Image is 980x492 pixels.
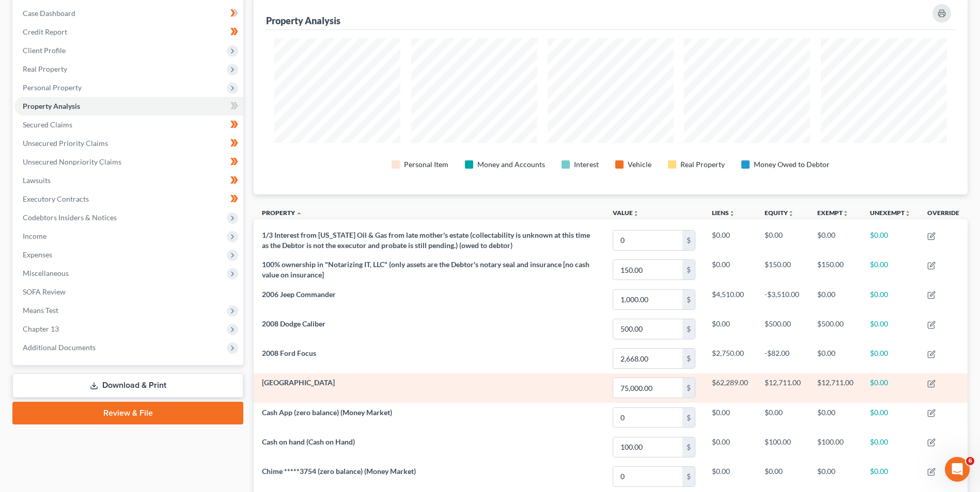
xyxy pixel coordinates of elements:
td: $0.00 [862,373,919,403]
i: unfold_more [633,210,639,217]
div: Property Analysis [266,14,340,27]
span: 2006 Jeep Commander [262,290,336,299]
td: $0.00 [756,462,809,491]
td: $4,510.00 [704,285,756,314]
td: $150.00 [756,255,809,285]
a: Review & File [12,402,243,424]
td: $12,711.00 [756,373,809,403]
span: Lawsuits [23,176,51,185]
iframe: Intercom live chat [945,457,970,482]
span: [GEOGRAPHIC_DATA] [262,378,335,387]
span: Additional Documents [23,343,96,352]
input: 0.00 [613,437,682,457]
td: $0.00 [704,432,756,462]
th: Override [919,203,968,226]
td: $0.00 [809,344,862,373]
span: Cash App (zero balance) (Money Market) [262,408,392,417]
a: Unexemptunfold_more [870,209,911,217]
span: 6 [966,457,974,465]
div: Real Property [680,159,725,170]
input: 0.00 [613,378,682,398]
td: $0.00 [704,403,756,432]
a: Secured Claims [14,116,243,134]
a: Executory Contracts [14,190,243,208]
input: 0.00 [613,290,682,309]
span: Cash on hand (Cash on Hand) [262,437,355,446]
i: expand_less [296,210,302,217]
td: $150.00 [809,255,862,285]
td: -$3,510.00 [756,285,809,314]
div: $ [682,378,695,398]
div: $ [682,260,695,280]
td: $0.00 [809,403,862,432]
td: $100.00 [756,432,809,462]
span: Chapter 13 [23,324,59,333]
span: Credit Report [23,27,67,36]
div: Personal Item [404,159,448,170]
td: $0.00 [862,403,919,432]
span: Income [23,232,46,240]
a: Case Dashboard [14,4,243,23]
span: 100% ownership in "Notarizing IT, LLC" (only assets are the Debtor's notary seal and insurance [n... [262,260,589,279]
td: $0.00 [862,462,919,491]
div: $ [682,319,695,339]
a: Exemptunfold_more [817,209,849,217]
span: Codebtors Insiders & Notices [23,213,117,222]
a: Credit Report [14,23,243,41]
td: $0.00 [704,225,756,255]
div: Money and Accounts [477,159,545,170]
a: Valueunfold_more [613,209,639,217]
td: $0.00 [704,255,756,285]
div: $ [682,408,695,428]
span: SOFA Review [23,287,66,296]
td: $0.00 [704,462,756,491]
a: SOFA Review [14,283,243,301]
td: $0.00 [862,314,919,343]
span: Unsecured Priority Claims [23,139,108,147]
input: 0.00 [613,467,682,486]
td: -$82.00 [756,344,809,373]
span: Chime *****3754 (zero balance) (Money Market) [262,467,416,475]
span: 2008 Ford Focus [262,349,316,357]
input: 0.00 [613,349,682,368]
input: 0.00 [613,319,682,339]
i: unfold_more [905,210,911,217]
span: Case Dashboard [23,9,75,18]
a: Liensunfold_more [712,209,735,217]
td: $500.00 [809,314,862,343]
td: $0.00 [756,225,809,255]
td: $62,289.00 [704,373,756,403]
div: Vehicle [628,159,651,170]
span: Expenses [23,250,52,259]
a: Unsecured Nonpriority Claims [14,153,243,171]
i: unfold_more [788,210,794,217]
td: $0.00 [862,344,919,373]
div: $ [682,231,695,250]
div: Money Owed to Debtor [754,159,830,170]
td: $0.00 [809,285,862,314]
td: $0.00 [862,255,919,285]
span: Property Analysis [23,102,80,110]
div: $ [682,437,695,457]
div: Interest [574,159,599,170]
div: $ [682,349,695,368]
input: 0.00 [613,408,682,428]
i: unfold_more [729,210,735,217]
a: Download & Print [12,373,243,398]
td: $0.00 [704,314,756,343]
td: $0.00 [756,403,809,432]
a: Equityunfold_more [765,209,794,217]
a: Lawsuits [14,171,243,190]
span: Secured Claims [23,120,72,129]
span: Executory Contracts [23,194,89,203]
a: Unsecured Priority Claims [14,134,243,153]
span: Personal Property [23,83,82,92]
span: Unsecured Nonpriority Claims [23,157,121,166]
span: Client Profile [23,46,66,55]
td: $500.00 [756,314,809,343]
span: Miscellaneous [23,269,69,277]
td: $2,750.00 [704,344,756,373]
td: $0.00 [862,285,919,314]
td: $12,711.00 [809,373,862,403]
span: Means Test [23,306,58,315]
